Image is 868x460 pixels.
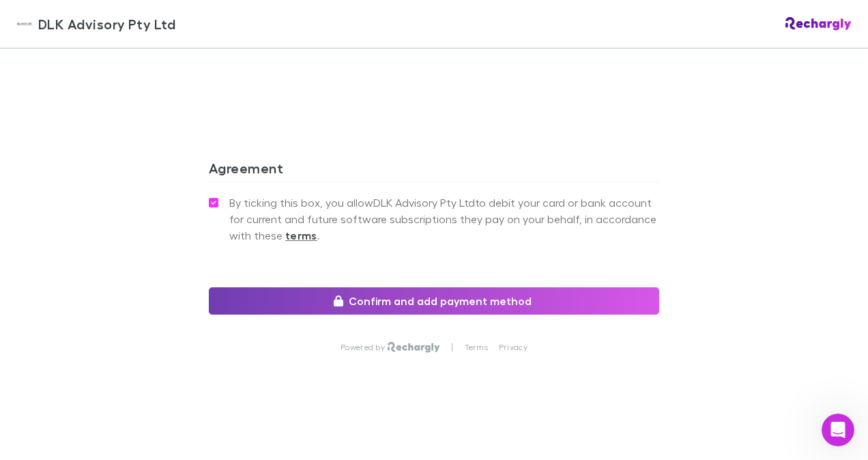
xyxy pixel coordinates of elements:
[822,414,854,446] iframe: Intercom live chat
[451,342,453,353] p: |
[785,17,852,31] img: Rechargly Logo
[388,342,440,353] img: Rechargly Logo
[229,195,659,244] span: By ticking this box, you allow DLK Advisory Pty Ltd to debit your card or bank account for curren...
[209,287,659,315] button: Confirm and add payment method
[341,342,388,353] p: Powered by
[209,160,659,182] h3: Agreement
[499,342,527,353] a: Privacy
[16,16,33,32] img: DLK Advisory Pty Ltd's Logo
[465,342,488,353] a: Terms
[38,14,175,34] span: DLK Advisory Pty Ltd
[285,229,317,242] strong: terms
